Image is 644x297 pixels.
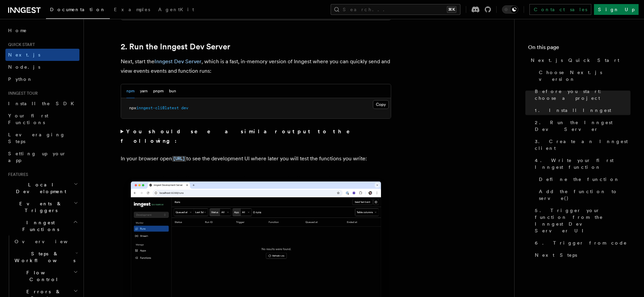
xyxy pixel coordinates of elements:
button: Copy [373,100,389,109]
a: Your first Functions [5,110,79,129]
span: 1. Install Inngest [535,107,611,114]
a: Python [5,73,79,85]
p: Next, start the , which is a fast, in-memory version of Inngest where you can quickly send and vi... [121,57,391,76]
span: Local Development [5,181,74,195]
a: Examples [110,2,154,18]
span: Python [8,76,33,82]
button: Events & Triggers [5,198,79,216]
span: Overview [15,239,84,244]
span: Events & Triggers [5,200,74,214]
a: Next Steps [532,249,630,261]
span: Next.js [8,52,40,58]
span: 3. Create an Inngest client [535,138,630,152]
a: 5. Trigger your function from the Inngest Dev Server UI [532,204,630,237]
a: Define the function [536,173,630,185]
span: npx [129,106,136,110]
span: Inngest Functions [5,219,73,233]
a: Sign Up [594,4,639,15]
a: Choose Next.js version [536,66,630,85]
a: Next.js Quick Start [528,54,630,66]
span: Define the function [539,176,620,183]
button: Steps & Workflows [12,248,79,267]
span: Steps & Workflows [12,250,75,264]
span: Documentation [50,7,106,12]
a: Documentation [46,2,110,19]
button: npm [126,84,135,98]
span: 2. Run the Inngest Dev Server [535,119,630,133]
span: Examples [114,7,150,12]
span: Quick start [5,42,35,47]
span: Setting up your app [8,151,66,163]
span: inngest-cli@latest [136,106,179,110]
a: Add the function to serve() [536,185,630,204]
span: Inngest tour [5,91,38,96]
span: Features [5,172,28,177]
span: Home [8,27,27,34]
span: 4. Write your first Inngest function [535,157,630,170]
a: Inngest Dev Server [154,58,201,65]
a: 1. Install Inngest [532,104,630,116]
p: In your browser open to see the development UI where later you will test the functions you write: [121,154,391,164]
a: Home [5,24,79,37]
button: Inngest Functions [5,216,79,235]
a: Contact sales [529,4,591,15]
span: Next.js Quick Start [531,57,619,64]
a: Node.js [5,61,79,73]
button: pnpm [153,84,164,98]
span: dev [181,106,188,110]
a: Next.js [5,49,79,61]
a: Install the SDK [5,97,79,110]
button: bun [169,84,176,98]
span: Before you start: choose a project [535,88,630,101]
span: 6. Trigger from code [535,239,627,246]
button: Local Development [5,179,79,198]
span: AgentKit [158,7,194,12]
a: [URL] [172,155,186,162]
summary: You should see a similar output to the following: [121,127,391,146]
span: 5. Trigger your function from the Inngest Dev Server UI [535,207,630,234]
span: Leveraging Steps [8,132,65,144]
code: [URL] [172,156,186,162]
span: Flow Control [12,269,73,283]
a: 2. Run the Inngest Dev Server [532,116,630,135]
button: Toggle dark mode [502,5,518,14]
a: Leveraging Steps [5,129,79,147]
a: 6. Trigger from code [532,237,630,249]
span: Next Steps [535,252,577,258]
a: 2. Run the Inngest Dev Server [121,42,230,51]
h4: On this page [528,43,630,54]
span: Install the SDK [8,101,78,106]
a: Before you start: choose a project [532,85,630,104]
span: Add the function to serve() [539,188,630,202]
button: Search...⌘K [331,4,460,15]
span: Your first Functions [8,113,48,125]
button: yarn [140,84,148,98]
a: 3. Create an Inngest client [532,135,630,154]
a: Setting up your app [5,147,79,166]
a: Overview [12,235,79,248]
strong: You should see a similar output to the following: [121,128,360,144]
a: 4. Write your first Inngest function [532,154,630,173]
span: Choose Next.js version [539,69,630,83]
kbd: ⌘K [447,6,456,13]
span: Node.js [8,64,40,70]
button: Flow Control [12,267,79,285]
a: AgentKit [154,2,198,18]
